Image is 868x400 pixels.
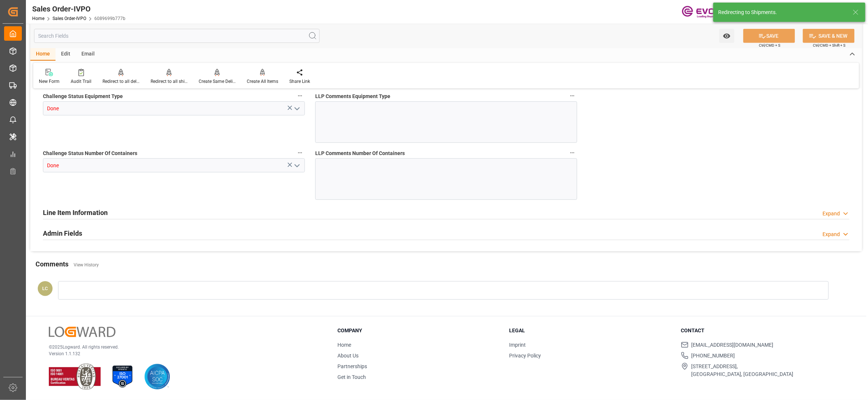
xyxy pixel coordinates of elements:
span: Challenge Status Number Of Containers [43,149,137,157]
input: Search Fields [34,29,320,43]
div: Edit [55,48,76,61]
img: ISO 9001 & ISO 14001 Certification [49,364,101,390]
div: Email [76,48,100,61]
div: Create All Items [247,78,278,85]
span: [STREET_ADDRESS], [GEOGRAPHIC_DATA], [GEOGRAPHIC_DATA] [692,363,794,378]
a: Get in Touch [337,374,366,380]
a: Partnerships [337,363,367,369]
a: View History [74,262,99,268]
button: open menu [291,160,302,171]
h3: Legal [509,327,672,335]
p: © 2025 Logward. All rights reserved. [49,344,319,350]
span: LC [43,286,48,291]
a: Privacy Policy [509,353,541,359]
div: Expand [823,231,840,238]
span: [EMAIL_ADDRESS][DOMAIN_NAME] [692,341,774,349]
h3: Company [337,327,500,335]
button: Challenge Status Number Of Containers [295,148,305,158]
a: Home [337,342,351,348]
a: Home [32,16,44,21]
button: LLP Comments Equipment Type [568,91,577,101]
div: Home [30,48,55,61]
img: Evonik-brand-mark-Deep-Purple-RGB.jpeg_1700498283.jpeg [682,6,730,19]
button: LLP Comments Number Of Containers [568,148,577,158]
button: SAVE [743,29,795,43]
h2: Admin Fields [43,228,82,238]
p: Version 1.1.132 [49,350,319,357]
a: Imprint [509,342,526,348]
a: About Us [337,353,359,359]
button: open menu [719,29,734,43]
div: Redirecting to Shipments. [719,9,846,16]
a: Sales Order-IVPO [53,16,86,21]
span: Challenge Status Equipment Type [43,93,123,100]
div: Create Same Delivery Date [199,78,236,85]
div: Share Link [289,78,310,85]
div: Expand [823,210,840,218]
img: ISO 27001 Certification [110,364,135,390]
span: Ctrl/CMD + S [759,43,781,48]
img: AICPA SOC [144,364,170,390]
h2: Line Item Information [43,208,108,218]
img: Logward Logo [49,327,115,337]
button: SAVE & NEW [803,29,855,43]
span: LLP Comments Equipment Type [315,93,390,100]
div: Redirect to all shipments [151,78,188,85]
div: Redirect to all deliveries [102,78,139,85]
span: [PHONE_NUMBER] [692,352,735,360]
div: New Form [39,78,60,85]
h2: Comments [36,259,68,269]
span: LLP Comments Number Of Containers [315,149,405,157]
h3: Contact [681,327,844,335]
span: Ctrl/CMD + Shift + S [813,43,846,48]
button: open menu [291,103,302,114]
div: Audit Trail [71,78,91,85]
div: Sales Order-IVPO [32,3,125,14]
button: Challenge Status Equipment Type [295,91,305,101]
